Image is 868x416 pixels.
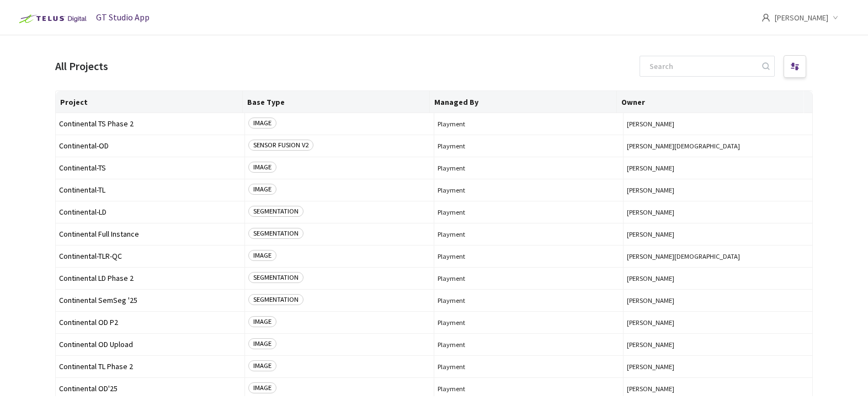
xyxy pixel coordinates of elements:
span: Playment [438,274,620,282]
button: [PERSON_NAME] [627,385,809,393]
span: Continental-TS [59,164,241,172]
span: IMAGE [248,360,276,371]
span: Continental-TL [59,186,241,194]
span: Playment [438,120,620,128]
th: Managed By [430,91,617,113]
span: down [833,15,838,20]
span: IMAGE [248,338,276,349]
button: [PERSON_NAME] [627,186,809,194]
button: [PERSON_NAME] [627,164,809,172]
span: Playment [438,362,620,371]
span: SENSOR FUSION V2 [248,140,313,151]
span: Continental OD'25 [59,385,241,393]
span: Continental-LD [59,208,241,216]
span: Continental TL Phase 2 [59,362,241,371]
span: Playment [438,142,620,150]
button: [PERSON_NAME] [627,340,809,349]
button: [PERSON_NAME] [627,120,809,128]
button: [PERSON_NAME] [627,318,809,327]
span: Playment [438,385,620,393]
span: GT Studio App [96,12,150,23]
span: Playment [438,186,620,194]
span: Playment [438,230,620,238]
span: IMAGE [248,316,276,327]
span: Continental OD P2 [59,318,241,327]
span: Playment [438,340,620,349]
span: Continental-TLR-QC [59,252,241,260]
span: Continental LD Phase 2 [59,274,241,282]
span: IMAGE [248,118,276,129]
span: Playment [438,252,620,260]
button: [PERSON_NAME] [627,296,809,305]
button: [PERSON_NAME] [627,208,809,216]
img: Telus [13,10,90,28]
button: [PERSON_NAME] [627,230,809,238]
button: [PERSON_NAME][DEMOGRAPHIC_DATA] [627,142,809,150]
span: Playment [438,296,620,305]
span: Playment [438,208,620,216]
span: SEGMENTATION [248,294,303,305]
span: Continental Full Instance [59,230,241,238]
span: IMAGE [248,382,276,393]
span: IMAGE [248,162,276,173]
th: Base Type [243,91,430,113]
span: Continental TS Phase 2 [59,120,241,128]
span: SEGMENTATION [248,272,303,283]
span: IMAGE [248,184,276,195]
th: Owner [617,91,804,113]
span: user [762,13,770,22]
button: [PERSON_NAME] [627,274,809,282]
span: IMAGE [248,250,276,261]
span: Continental-OD [59,142,241,150]
button: [PERSON_NAME][DEMOGRAPHIC_DATA] [627,252,809,260]
th: Project [56,91,243,113]
span: Playment [438,318,620,327]
span: SEGMENTATION [248,228,303,239]
span: SEGMENTATION [248,206,303,217]
button: [PERSON_NAME] [627,362,809,371]
span: Continental SemSeg '25 [59,296,241,305]
span: Playment [438,164,620,172]
input: Search [643,56,760,76]
div: All Projects [55,58,108,74]
span: Continental OD Upload [59,340,241,349]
